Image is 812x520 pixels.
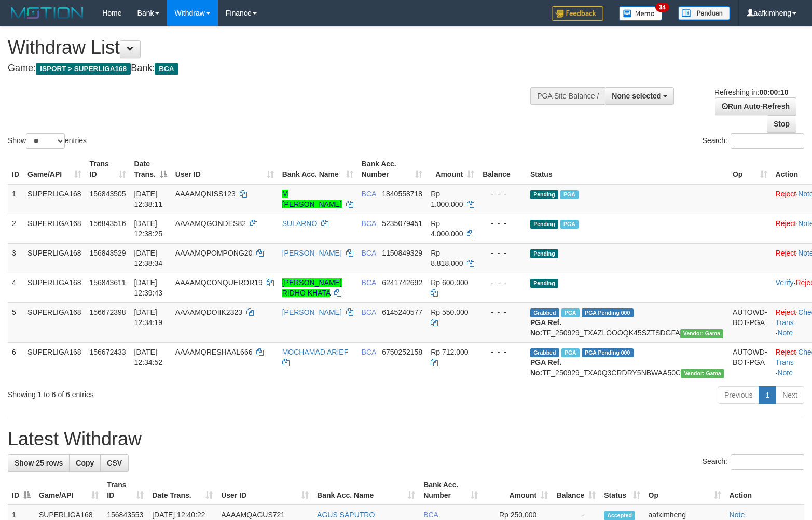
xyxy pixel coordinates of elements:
span: Pending [530,220,558,229]
a: Reject [776,348,796,356]
a: [PERSON_NAME] RIDHO KHATA [282,278,342,297]
th: Op: activate to sort column ascending [644,475,725,505]
span: Rp 600.000 [431,278,468,287]
th: Trans ID: activate to sort column ascending [86,154,130,184]
span: Vendor URL: https://trx31.1velocity.biz [680,329,724,338]
th: Bank Acc. Name: activate to sort column ascending [313,475,419,505]
input: Search: [731,454,804,470]
th: Bank Acc. Number: activate to sort column ascending [419,475,482,505]
span: Rp 1.000.000 [431,190,463,208]
span: Vendor URL: https://trx31.1velocity.biz [681,369,724,378]
th: Date Trans.: activate to sort column ascending [148,475,217,505]
th: Action [725,475,804,505]
span: [DATE] 12:38:34 [134,249,163,268]
span: [DATE] 12:38:11 [134,190,163,208]
div: PGA Site Balance / [530,87,605,105]
span: AAAAMQPOMPONG20 [175,249,253,257]
span: BCA [362,219,376,228]
a: Reject [776,308,796,316]
div: - - - [483,218,522,229]
span: Copy 5235079451 to clipboard [382,219,422,228]
span: 156672398 [90,308,126,316]
span: [DATE] 12:39:43 [134,278,163,297]
span: PGA Pending [582,348,634,357]
a: 1 [759,386,776,404]
span: Pending [530,249,558,258]
img: MOTION_logo.png [8,5,87,21]
span: AAAAMQCONQUEROR19 [175,278,263,287]
h1: Withdraw List [8,37,531,58]
span: 156672433 [90,348,126,356]
span: Marked by aafsoycanthlai [560,190,579,199]
span: Pending [530,279,558,288]
span: BCA [362,308,376,316]
img: Feedback.jpg [552,6,603,21]
th: Amount: activate to sort column ascending [426,154,478,184]
span: ISPORT > SUPERLIGA168 [36,63,131,75]
a: M [PERSON_NAME] [282,190,342,208]
input: Search: [731,133,804,149]
th: Balance: activate to sort column ascending [552,475,600,505]
span: Copy [76,459,94,467]
h4: Game: Bank: [8,63,531,74]
a: SULARNO [282,219,318,228]
td: AUTOWD-BOT-PGA [728,342,772,382]
b: PGA Ref. No: [530,318,561,337]
label: Search: [703,133,804,149]
span: AAAAMQNISS123 [175,190,236,198]
strong: 00:00:10 [759,88,788,96]
span: BCA [362,278,376,287]
span: [DATE] 12:38:25 [134,219,163,238]
td: SUPERLIGA168 [23,214,86,243]
span: BCA [362,348,376,356]
span: BCA [155,63,178,75]
a: Copy [69,454,101,472]
span: None selected [612,92,661,100]
span: Rp 550.000 [431,308,468,316]
span: 156843529 [90,249,126,257]
a: Previous [718,386,759,404]
span: [DATE] 12:34:19 [134,308,163,327]
th: Bank Acc. Number: activate to sort column ascending [357,154,427,184]
th: Status [526,154,728,184]
a: Reject [776,249,796,257]
span: 156843505 [90,190,126,198]
span: Pending [530,190,558,199]
th: Op: activate to sort column ascending [728,154,772,184]
td: 2 [8,214,23,243]
td: SUPERLIGA168 [23,302,86,342]
a: MOCHAMAD ARIEF [282,348,349,356]
td: TF_250929_TXA0Q3CRDRY5NBWAA50C [526,342,728,382]
span: PGA Pending [582,308,634,317]
td: AUTOWD-BOT-PGA [728,302,772,342]
th: Trans ID: activate to sort column ascending [103,475,148,505]
div: - - - [483,248,522,258]
th: Status: activate to sort column ascending [600,475,644,505]
span: Grabbed [530,308,559,317]
span: Copy 6241742692 to clipboard [382,278,422,287]
span: Marked by aafsoycanthlai [561,348,580,357]
td: 6 [8,342,23,382]
td: SUPERLIGA168 [23,184,86,214]
a: Note [777,369,793,377]
th: Bank Acc. Name: activate to sort column ascending [278,154,357,184]
th: ID: activate to sort column descending [8,475,35,505]
span: AAAAMQRESHAAL666 [175,348,253,356]
span: BCA [423,511,438,519]
span: [DATE] 12:34:52 [134,348,163,367]
select: Showentries [26,133,65,149]
a: [PERSON_NAME] [282,249,342,257]
span: Copy 1150849329 to clipboard [382,249,422,257]
a: Reject [776,190,796,198]
span: BCA [362,249,376,257]
a: Note [777,329,793,337]
span: Copy 6750252158 to clipboard [382,348,422,356]
span: Show 25 rows [15,459,63,467]
td: TF_250929_TXAZLOOOQK45SZTSDGFA [526,302,728,342]
a: Verify [776,278,794,287]
span: AAAAMQGONDES82 [175,219,246,228]
th: Date Trans.: activate to sort column descending [130,154,171,184]
td: 5 [8,302,23,342]
a: [PERSON_NAME] [282,308,342,316]
span: Marked by aafsoycanthlai [561,308,580,317]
